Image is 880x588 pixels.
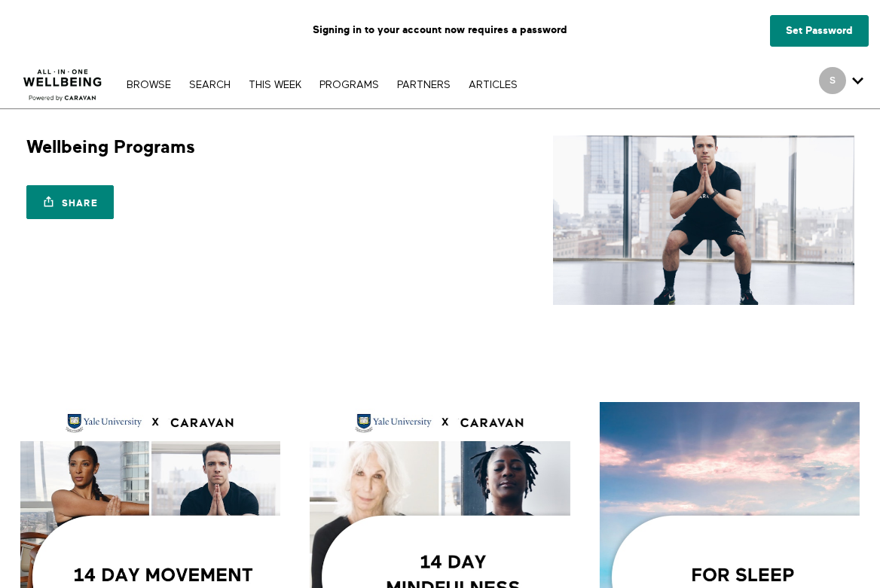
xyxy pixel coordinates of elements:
a: Browse [119,80,179,90]
p: Signing in to your account now requires a password [11,11,869,49]
a: Share [26,185,114,219]
a: THIS WEEK [241,80,309,90]
a: PROGRAMS [312,80,387,90]
img: CARAVAN [17,58,108,103]
a: Set Password [770,15,869,47]
a: ARTICLES [461,80,525,90]
h1: Wellbeing Programs [26,136,195,159]
div: Secondary [808,60,875,108]
img: Wellbeing Programs [553,136,854,305]
nav: Primary [119,77,524,92]
a: PARTNERS [390,80,458,90]
a: Search [182,80,238,90]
